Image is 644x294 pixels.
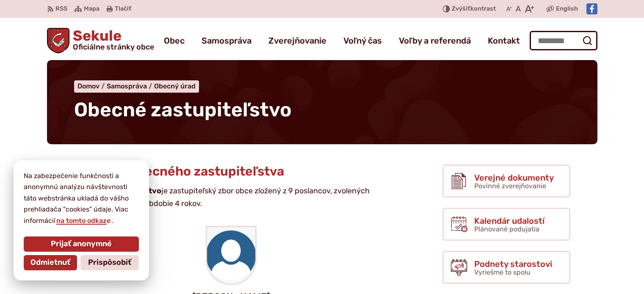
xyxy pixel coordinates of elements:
[343,29,382,52] a: Voľný čas
[164,29,185,52] a: Obec
[77,82,100,90] span: Domov
[442,165,570,198] a: Verejné dokumenty Povinné zverejňovanie
[115,5,131,13] span: Tlačiť
[586,3,597,14] img: Prejsť na Facebook stránku
[69,29,154,51] span: Sekule
[24,236,139,252] button: Prijať anonymné
[74,164,284,179] span: Poslanci obecného zastupiteľstva
[77,82,107,90] a: Domov
[80,255,139,270] button: Prispôsobiť
[474,182,546,190] span: Povinné zverejňovanie
[452,5,496,13] span: kontrast
[474,216,544,225] span: Kalendár udalostí
[84,4,100,14] span: Mapa
[202,29,252,52] a: Samospráva
[474,173,554,182] span: Verejné dokumenty
[442,251,570,284] a: Podnety starostovi Vyriešme to spolu
[55,217,111,225] a: na tomto odkaze
[207,227,255,284] img: 146-1468479_my-profile-icon-blank-profile-picture-circle-hd
[452,5,470,12] span: Zvýšiť
[488,29,520,52] a: Kontakt
[47,28,155,53] a: Logo Sekule, prejsť na domovskú stránku.
[474,259,552,269] span: Podnety starostovi
[24,170,139,226] p: Na zabezpečenie funkčnosti a anonymnú analýzu návštevnosti táto webstránka ukladá do vášho prehli...
[74,185,375,210] p: je zastupiteľský zbor obce zložený z 9 poslancov, zvolených obyvateľmi obce na obdobie 4 rokov.
[474,225,539,233] span: Plánované podujatia
[268,29,326,52] a: Zverejňovanie
[74,98,292,121] span: Obecné zastupiteľstvo
[399,29,471,52] a: Voľby a referendá
[442,208,570,241] a: Kalendár udalostí Plánované podujatia
[30,258,70,267] span: Odmietnuť
[55,4,67,14] span: RSS
[554,4,580,14] a: English
[73,43,154,51] span: Oficiálne stránky obce
[88,258,131,267] span: Prispôsobiť
[107,82,154,90] a: Samospráva
[556,4,578,14] span: English
[154,82,196,90] a: Obecný úrad
[51,239,112,249] span: Prijať anonymné
[47,28,70,53] img: Prejsť na domovskú stránku
[24,255,77,270] button: Odmietnuť
[107,82,147,90] span: Samospráva
[474,268,531,276] span: Vyriešme to spolu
